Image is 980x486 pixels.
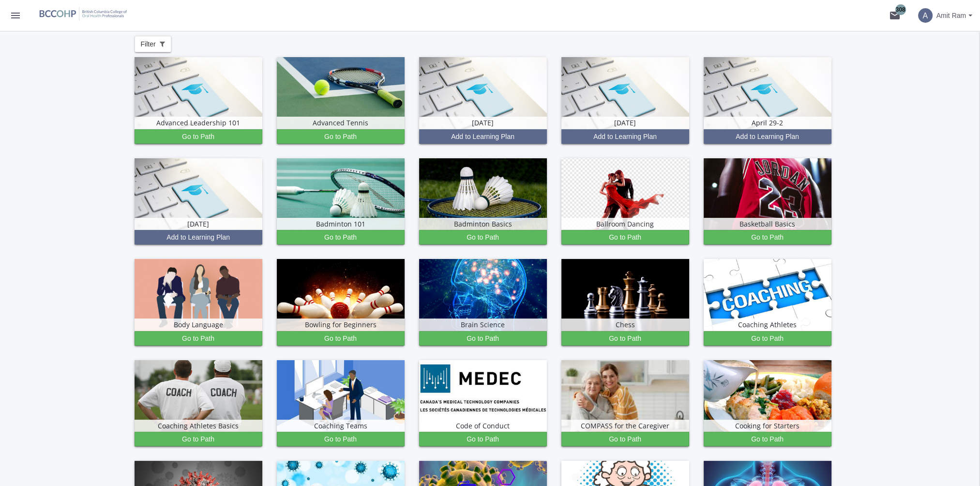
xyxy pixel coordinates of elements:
h4: Bowling for Beginners [279,321,402,328]
h4: Coaching Athletes [706,321,829,328]
span: Go to Path [562,230,689,244]
button: Go to Path [277,129,405,144]
img: productPicture.png [704,158,831,230]
h4: Brain Science [422,321,544,328]
img: productPicture.png [419,360,547,432]
span: Go to Path [562,332,689,345]
img: productPicture.png [419,259,547,331]
h4: Coaching Teams [279,422,402,429]
button: Go to Path [135,129,262,144]
span: Add to Learning Plan [593,130,657,143]
img: pathTile.jpg [135,57,262,129]
button: Go to Path [561,432,689,446]
button: Filter [135,36,171,52]
button: Go to Path [277,331,405,346]
span: Add to Learning Plan [736,130,799,143]
img: productPicture.png [135,259,262,331]
h4: Chess [564,321,687,328]
img: productPicture.png [704,259,831,331]
h4: Code of Conduct [422,422,544,429]
button: Go to Path [561,230,689,244]
h4: [DATE] [564,119,687,126]
button: Go to Path [561,331,689,346]
span: Go to Path [704,230,831,244]
span: Amit Ram [936,7,966,24]
h4: Body Language [137,321,260,328]
span: Go to Path [277,130,404,143]
button: Add to Learning Plan [704,129,831,144]
mat-icon: mail [889,10,901,21]
h4: Advanced Leadership 101 [137,119,260,126]
button: Go to Path [419,230,547,244]
span: A [918,8,933,23]
mat-icon: menu [10,10,21,21]
img: productPicture.png [561,259,689,331]
button: Go to Path [704,432,831,446]
h4: Ballroom Dancing [564,220,687,228]
button: Go to Path [419,432,547,446]
h4: Badminton Basics [422,220,544,228]
img: pathTile.jpg [135,158,262,230]
span: Go to Path [704,432,831,446]
img: productPicture.png [277,57,405,129]
button: Add to Learning Plan [561,129,689,144]
button: Go to Path [277,432,405,446]
span: Go to Path [277,432,404,446]
span: Go to Path [420,432,546,446]
img: productPicture.png [419,158,547,230]
button: Add to Learning Plan [419,129,547,144]
img: productPicture.png [135,360,262,432]
h4: April 29-2 [706,119,829,126]
h4: Basketball Basics [706,220,829,228]
img: productPicture.png [277,360,405,432]
span: Go to Path [704,332,831,345]
span: Filter [141,39,165,49]
button: Go to Path [135,331,262,346]
span: Go to Path [562,432,689,446]
button: Go to Path [419,331,547,346]
span: Go to Path [277,230,404,244]
img: productPicture.png [704,360,831,432]
button: Go to Path [277,230,405,244]
button: Go to Path [704,331,831,346]
h4: COMPASS for the Caregiver [564,422,687,429]
h4: Badminton 101 [279,220,402,228]
img: pathTile.jpg [561,57,689,129]
span: Go to Path [420,332,546,345]
img: productPicture.png [561,360,689,432]
button: Go to Path [135,432,262,446]
img: pathTile.jpg [419,57,547,129]
h4: Cooking for Starters [706,422,829,429]
img: logo.png [31,4,137,27]
h4: [DATE] [422,119,544,126]
span: Go to Path [135,432,262,446]
img: productPicture.png [277,259,405,331]
h4: Advanced Tennis [279,119,402,126]
img: pathTile.jpg [704,57,831,129]
img: productPicture.png [277,158,405,230]
img: productPicture.png [561,158,689,230]
span: Add to Learning Plan [166,230,230,244]
span: Go to Path [135,130,262,143]
h4: [DATE] [137,220,260,228]
button: Go to Path [704,230,831,244]
span: Go to Path [420,230,546,244]
span: Add to Learning Plan [451,130,514,143]
button: Add to Learning Plan [135,230,262,244]
h4: Coaching Athletes Basics [137,422,260,429]
span: Go to Path [277,332,404,345]
span: Go to Path [135,332,262,345]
